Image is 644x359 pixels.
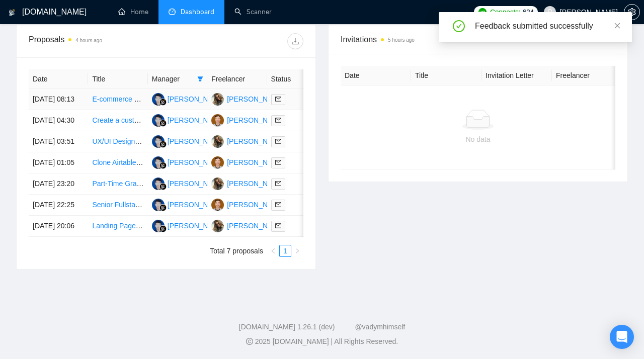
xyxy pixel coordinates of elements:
a: UX/UI Designer for Legal SaaS product [92,137,215,145]
div: [PERSON_NAME] [168,136,225,147]
a: PS[PERSON_NAME] [211,158,285,166]
img: gigradar-bm.png [159,225,167,232]
span: Status [271,73,312,84]
td: [DATE] 01:05 [29,152,88,173]
div: [PERSON_NAME] [227,157,285,168]
img: TS [211,220,224,232]
img: TS [211,93,224,106]
img: HP [152,114,165,127]
a: Senior Fullstack Developer with Map Technologies Expertise [92,201,281,209]
a: HP[PERSON_NAME] [152,158,225,166]
span: 624 [522,7,533,18]
img: gigradar-bm.png [159,120,167,127]
a: homeHome [118,8,148,16]
img: gigradar-bm.png [159,183,167,190]
div: [PERSON_NAME] [168,115,225,126]
div: Proposals [29,33,166,49]
span: right [294,248,300,254]
li: Total 7 proposals [210,245,263,257]
img: gigradar-bm.png [159,141,167,148]
td: [DATE] 20:06 [29,216,88,237]
img: gigradar-bm.png [159,204,167,211]
td: UX/UI Designer for Legal SaaS product [88,131,147,152]
button: left [267,245,279,257]
img: PS [211,199,224,211]
a: Clone Airtable to External DB + PostgREST-Style REST API (Fixed Fee • [GEOGRAPHIC_DATA] • Deadlin... [92,158,455,166]
a: HP[PERSON_NAME] [152,95,225,103]
img: HP [152,156,165,169]
a: TS[PERSON_NAME] [211,95,285,103]
span: copyright [246,338,253,345]
li: Next Page [291,245,303,257]
div: [PERSON_NAME] [168,178,225,189]
th: Title [88,69,147,89]
a: HP[PERSON_NAME] [152,116,225,124]
th: Manager [148,69,207,89]
td: [DATE] 23:20 [29,173,88,195]
a: TS[PERSON_NAME] [211,179,285,187]
span: Invitations [341,33,615,46]
div: [PERSON_NAME] [227,115,285,126]
span: mail [275,96,281,102]
td: Landing Page Designer for PageFly and Unbounce [88,216,147,237]
span: mail [275,159,281,165]
div: Open Intercom Messenger [610,325,634,349]
img: PS [211,156,224,169]
div: [PERSON_NAME] [227,178,285,189]
button: download [287,33,303,49]
span: Connects: [490,7,520,18]
span: Dashboard [181,8,214,16]
button: setting [624,4,640,20]
span: left [270,248,276,254]
span: mail [275,181,281,187]
img: gigradar-bm.png [159,99,167,106]
span: close [614,22,621,29]
img: HP [152,93,165,106]
span: mail [275,223,281,229]
a: TS[PERSON_NAME] [211,137,285,145]
td: Senior Fullstack Developer with Map Technologies Expertise [88,195,147,216]
span: download [288,37,303,45]
img: HP [152,199,165,211]
button: right [291,245,303,257]
span: mail [275,202,281,208]
td: Part-Time Graphic Designer for Lead Magnets, PDFs, and Landing Pages [88,173,147,195]
a: HP[PERSON_NAME] [152,221,225,229]
td: Clone Airtable to External DB + PostgREST-Style REST API (Fixed Fee • USTZ • Deadline Oct 20) [88,152,147,173]
td: [DATE] 03:51 [29,131,88,152]
div: [PERSON_NAME] [227,94,285,105]
div: 2025 [DOMAIN_NAME] | All Rights Reserved. [8,336,636,347]
th: Invitation Letter [481,66,552,85]
a: searchScanner [234,8,272,16]
div: [PERSON_NAME] [227,199,285,210]
img: TS [211,177,224,190]
a: PS[PERSON_NAME] [211,116,285,124]
a: 1 [280,245,291,256]
span: user [546,9,553,16]
span: mail [275,117,281,123]
img: logo [9,5,16,21]
a: Create a custom web app for messaging with clients [92,116,255,124]
th: Date [29,69,88,89]
span: Manager [152,73,193,84]
div: [PERSON_NAME] [168,157,225,168]
span: mail [275,138,281,144]
th: Title [411,66,481,85]
th: Freelancer [207,69,267,89]
th: Date [341,66,411,85]
span: check-circle [453,20,465,32]
a: @vadymhimself [355,323,405,331]
img: upwork-logo.png [478,8,487,16]
div: [PERSON_NAME] [227,136,285,147]
a: HP[PERSON_NAME] [152,137,225,145]
time: 5 hours ago [388,37,415,43]
a: E-commerce Website Designer & Merchandiser | Turn Our Site into a Sales Machine [92,95,356,103]
td: [DATE] 08:13 [29,89,88,110]
img: HP [152,177,165,190]
span: filter [195,71,205,86]
img: PS [211,114,224,127]
div: [PERSON_NAME] [168,94,225,105]
div: Feedback submitted successfully [475,20,620,32]
span: dashboard [169,8,176,15]
a: Landing Page Designer for PageFly and Unbounce [92,222,252,230]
